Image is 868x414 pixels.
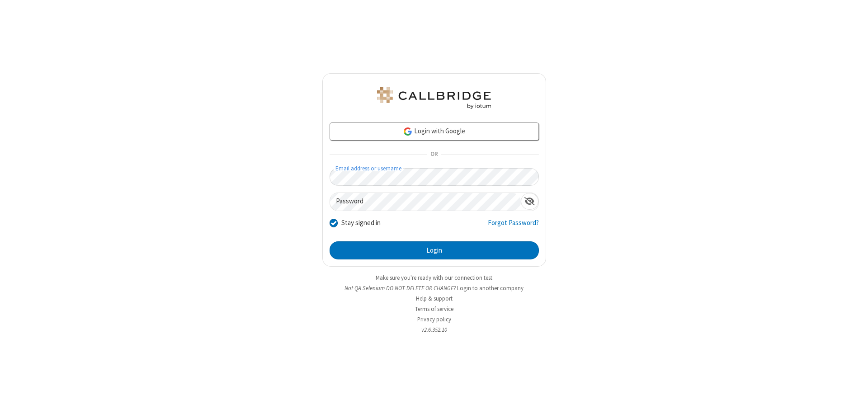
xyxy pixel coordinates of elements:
a: Make sure you're ready with our connection test [376,274,492,282]
button: Login to another company [457,284,524,292]
div: Show password [521,193,538,210]
img: QA Selenium DO NOT DELETE OR CHANGE [375,87,493,109]
li: Not QA Selenium DO NOT DELETE OR CHANGE? [322,284,546,292]
a: Login with Google [330,122,539,141]
li: v2.6.352.10 [322,325,546,334]
span: OR [427,148,441,161]
input: Password [330,193,521,211]
img: google-icon.png [403,127,413,136]
a: Privacy policy [417,315,451,323]
button: Login [330,241,539,259]
input: Email address or username [330,168,539,186]
label: Stay signed in [341,218,381,228]
a: Forgot Password? [488,218,539,235]
a: Terms of service [415,305,453,313]
a: Help & support [416,295,453,302]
